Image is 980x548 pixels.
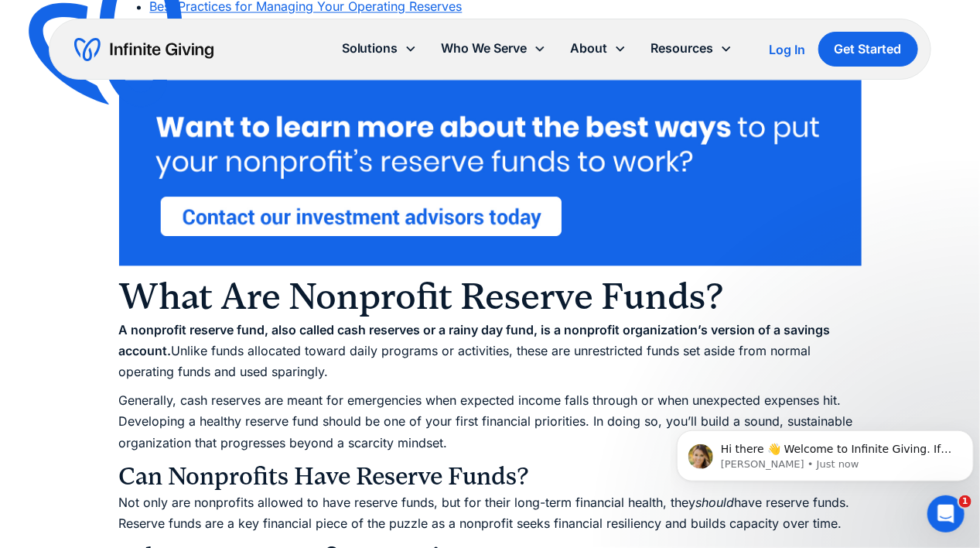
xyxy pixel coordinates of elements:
[119,80,862,265] img: Want to learn more about the best ways to put your nonprofit reserve funds to work? Click to cont...
[959,495,971,508] span: 1
[119,492,862,534] p: Not only are nonprofits allowed to have reserve funds, but for their long-term financial health, ...
[770,43,806,56] div: Log In
[330,32,429,65] div: Solutions
[651,38,714,59] div: Resources
[558,32,639,65] div: About
[671,398,980,506] iframe: Intercom notifications message
[696,495,735,510] em: should
[119,322,831,358] strong: A nonprofit reserve fund, also called cash reserves or a rainy day fund, is a nonprofit organizat...
[119,320,862,383] p: Unlike funds allocated toward daily programs or activities, these are unrestricted funds set asid...
[571,38,608,59] div: About
[119,461,862,492] h3: Can Nonprofits Have Reserve Funds?
[119,273,862,320] h2: What Are Nonprofit Reserve Funds?
[927,495,965,533] iframe: Intercom live chat
[639,32,745,65] div: Resources
[429,32,558,65] div: Who We Serve
[818,32,918,67] a: Get Started
[119,390,862,454] p: Generally, cash reserves are meant for emergencies when expected income falls through or when une...
[342,38,398,59] div: Solutions
[74,37,213,62] a: home
[442,38,528,59] div: Who We Serve
[770,40,806,59] a: Log In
